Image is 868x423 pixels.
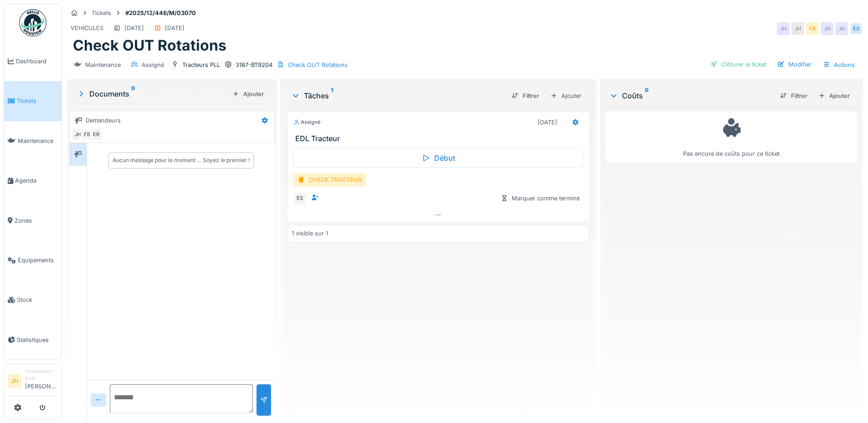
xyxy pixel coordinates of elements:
[774,58,815,71] div: Modifier
[791,22,804,35] div: JH
[4,81,62,121] a: Tickets
[293,192,306,205] div: ES
[331,90,333,101] sup: 1
[71,24,103,32] div: VEHICULES
[707,58,770,71] div: Clôturer le ticket
[165,24,185,32] div: [DATE]
[497,192,583,204] div: Marquer comme terminé
[124,24,144,32] div: [DATE]
[4,201,62,240] a: Zones
[546,89,586,102] div: Ajouter
[776,90,811,102] div: Filtrer
[19,9,46,36] img: Badge_color-CXgf-gQk.svg
[293,173,366,186] div: CHECK TRACTEUR
[17,97,58,105] span: Tickets
[90,128,103,141] div: ER
[17,296,58,304] span: Stock
[113,156,250,164] div: Aucun message pour le moment … Soyez le premier !
[25,368,58,394] li: [PERSON_NAME]
[85,61,121,69] div: Maintenance
[131,88,135,99] sup: 0
[835,22,848,35] div: JH
[15,216,58,225] span: Zones
[182,61,220,69] div: Tracteurs PLL
[81,128,93,141] div: FB
[16,57,58,66] span: Dashboard
[4,320,62,360] a: Statistiques
[806,22,819,35] div: FB
[292,229,328,238] div: 1 visible sur 1
[8,374,21,388] li: JH
[819,58,859,71] div: Actions
[236,61,272,69] div: 3187-BT9204
[142,61,164,69] div: Assigné
[815,90,853,102] div: Ajouter
[122,9,200,17] strong: #2025/12/446/M/03070
[291,90,504,101] div: Tâches
[25,368,58,382] div: Gestionnaire local
[229,88,267,100] div: Ajouter
[4,240,62,280] a: Équipements
[777,22,790,35] div: JH
[18,137,58,145] span: Maintenance
[15,176,58,185] span: Agenda
[73,37,226,54] h1: Check OUT Rotations
[821,22,833,35] div: JH
[77,88,229,99] div: Documents
[293,148,583,168] div: Début
[645,90,649,101] sup: 0
[17,336,58,344] span: Statistiques
[4,41,62,81] a: Dashboard
[4,280,62,320] a: Stock
[611,116,851,158] div: Pas encore de coûts pour ce ticket
[4,121,62,161] a: Maintenance
[92,9,111,17] div: Tickets
[295,134,585,143] h3: EDL Tracteur
[609,90,773,101] div: Coûts
[18,256,58,265] span: Équipements
[72,128,84,141] div: JH
[86,116,121,125] div: Demandeurs
[850,22,863,35] div: ES
[8,368,58,397] a: JH Gestionnaire local[PERSON_NAME]
[288,61,348,69] div: Check OUT Rotations
[4,161,62,200] a: Agenda
[508,90,543,102] div: Filtrer
[293,118,321,126] div: Assigné
[538,118,557,127] div: [DATE]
